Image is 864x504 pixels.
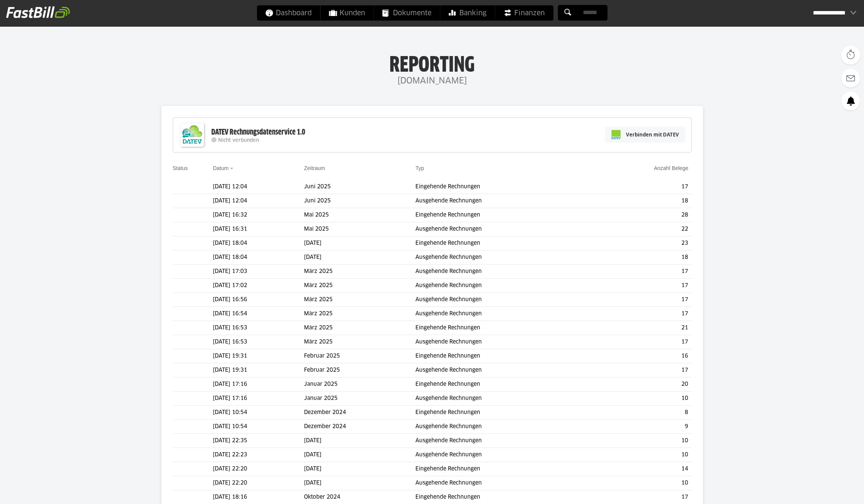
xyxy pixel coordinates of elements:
td: Ausgehende Rechnungen [415,293,592,307]
td: [DATE] [304,462,415,476]
td: [DATE] [304,236,415,250]
td: Dezember 2024 [304,420,415,434]
td: Ausgehende Rechnungen [415,335,592,349]
td: 8 [592,406,691,420]
td: [DATE] 22:23 [213,448,304,462]
td: 17 [592,279,691,293]
td: Ausgehende Rechnungen [415,250,592,265]
td: [DATE] 22:35 [213,434,304,448]
td: 10 [592,476,691,490]
td: [DATE] 10:54 [213,420,304,434]
td: 17 [592,307,691,321]
td: Dezember 2024 [304,406,415,420]
td: März 2025 [304,279,415,293]
td: Ausgehende Rechnungen [415,392,592,406]
td: 9 [592,420,691,434]
td: [DATE] 17:02 [213,279,304,293]
img: pi-datev-logo-farbig-24.svg [611,130,621,139]
td: 18 [592,250,691,265]
td: Eingehende Rechnungen [415,321,592,335]
a: Status [173,165,188,171]
span: Verbinden mit DATEV [626,131,679,138]
td: Februar 2025 [304,349,415,363]
td: 28 [592,208,691,222]
td: Januar 2025 [304,392,415,406]
td: März 2025 [304,335,415,349]
td: 10 [592,434,691,448]
span: Finanzen [504,5,545,21]
td: 18 [592,194,691,208]
td: Ausgehende Rechnungen [415,279,592,293]
span: Kunden [329,5,365,21]
a: Kunden [320,5,373,21]
td: Ausgehende Rechnungen [415,363,592,377]
td: 22 [592,222,691,236]
td: [DATE] 18:04 [213,236,304,250]
td: [DATE] 17:16 [213,392,304,406]
div: DATEV Rechnungsdatenservice 1.0 [211,127,305,137]
td: [DATE] 19:31 [213,349,304,363]
td: [DATE] [304,448,415,462]
td: Juni 2025 [304,194,415,208]
td: Ausgehende Rechnungen [415,222,592,236]
span: Dokumente [382,5,431,21]
td: Ausgehende Rechnungen [415,434,592,448]
img: sort_desc.gif [230,168,235,169]
td: 16 [592,349,691,363]
a: Anzahl Belege [654,165,688,171]
td: März 2025 [304,321,415,335]
span: Nicht verbunden [218,138,259,143]
td: Ausgehende Rechnungen [415,194,592,208]
td: Mai 2025 [304,208,415,222]
td: [DATE] 16:53 [213,335,304,349]
td: [DATE] [304,476,415,490]
td: Januar 2025 [304,377,415,392]
a: Verbinden mit DATEV [605,127,685,143]
img: DATEV-Datenservice Logo [177,120,208,150]
td: 20 [592,377,691,392]
td: Eingehende Rechnungen [415,377,592,392]
a: Typ [415,165,424,171]
td: [DATE] 16:31 [213,222,304,236]
a: Dashboard [257,5,320,21]
td: [DATE] [304,434,415,448]
td: [DATE] 16:56 [213,293,304,307]
a: Zeitraum [304,165,325,171]
td: Eingehende Rechnungen [415,180,592,194]
td: [DATE] 10:54 [213,406,304,420]
td: März 2025 [304,265,415,279]
td: Eingehende Rechnungen [415,236,592,250]
td: Ausgehende Rechnungen [415,448,592,462]
td: Eingehende Rechnungen [415,349,592,363]
td: 17 [592,335,691,349]
span: Dashboard [265,5,312,21]
a: Banking [440,5,495,21]
td: 10 [592,448,691,462]
td: [DATE] 16:53 [213,321,304,335]
td: März 2025 [304,307,415,321]
td: Ausgehende Rechnungen [415,307,592,321]
td: 17 [592,265,691,279]
td: Ausgehende Rechnungen [415,265,592,279]
td: [DATE] 22:20 [213,476,304,490]
td: Eingehende Rechnungen [415,462,592,476]
a: Dokumente [374,5,440,21]
td: Juni 2025 [304,180,415,194]
a: Finanzen [495,5,553,21]
td: 23 [592,236,691,250]
td: Ausgehende Rechnungen [415,476,592,490]
td: Ausgehende Rechnungen [415,420,592,434]
td: [DATE] 17:03 [213,265,304,279]
td: 14 [592,462,691,476]
td: [DATE] 18:04 [213,250,304,265]
img: fastbill_logo_white.png [6,6,70,18]
td: [DATE] 12:04 [213,194,304,208]
td: 10 [592,392,691,406]
td: [DATE] 17:16 [213,377,304,392]
span: Banking [449,5,486,21]
td: Mai 2025 [304,222,415,236]
td: [DATE] 12:04 [213,180,304,194]
a: Datum [213,165,228,171]
td: Eingehende Rechnungen [415,208,592,222]
td: März 2025 [304,293,415,307]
